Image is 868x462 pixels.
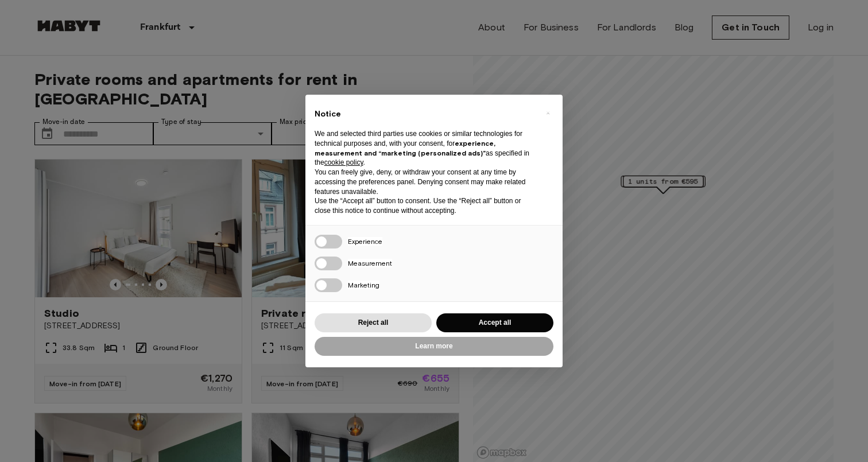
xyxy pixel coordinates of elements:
span: Marketing [348,281,379,289]
span: Experience [348,237,382,246]
button: Reject all [315,313,432,332]
p: You can freely give, deny, or withdraw your consent at any time by accessing the preferences pane... [315,168,535,196]
button: Close this notice [538,104,557,122]
span: Measurement [348,259,392,267]
strong: experience, measurement and “marketing (personalized ads)” [315,139,495,157]
button: Accept all [436,313,553,332]
p: Use the “Accept all” button to consent. Use the “Reject all” button or close this notice to conti... [315,196,535,216]
a: cookie policy [324,158,363,166]
h2: Notice [315,108,535,120]
span: × [546,106,550,120]
p: We and selected third parties use cookies or similar technologies for technical purposes and, wit... [315,129,535,168]
button: Learn more [315,337,553,356]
